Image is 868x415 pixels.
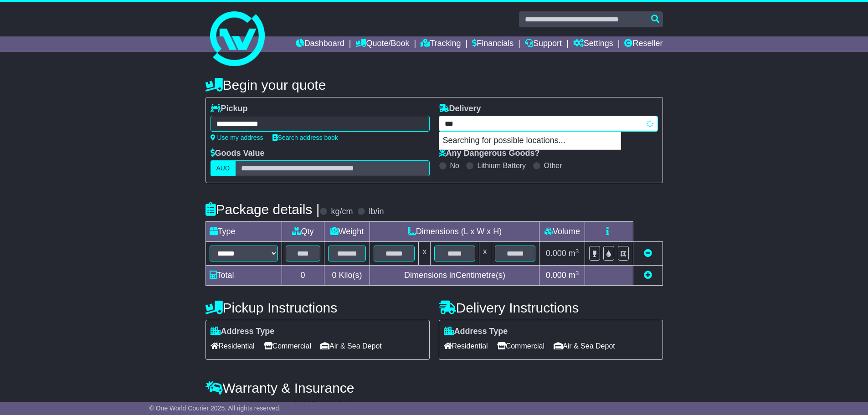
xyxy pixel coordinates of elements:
[332,271,336,280] span: 0
[320,339,382,353] span: Air & Sea Depot
[298,400,311,410] span: 250
[644,249,652,258] a: Remove this item
[211,339,255,353] span: Residential
[282,266,324,286] td: 0
[205,400,663,410] div: All our quotes include a $ FreightSafe warranty.
[546,249,566,258] span: 0.000
[624,36,663,52] a: Reseller
[439,116,658,132] typeahead: Please provide city
[205,202,320,217] h4: Package details |
[324,266,370,286] td: Kilo(s)
[205,300,430,315] h4: Pickup Instructions
[331,207,353,217] label: kg/cm
[546,271,566,280] span: 0.000
[644,271,652,280] a: Add new item
[575,248,579,255] sup: 3
[477,161,526,170] label: Lithium Battery
[149,405,281,412] span: © One World Courier 2025. All rights reserved.
[573,36,613,52] a: Settings
[525,36,562,52] a: Support
[419,242,431,266] td: x
[554,339,615,353] span: Air & Sea Depot
[444,339,488,353] span: Residential
[211,104,248,114] label: Pickup
[569,249,579,258] span: m
[497,339,544,353] span: Commercial
[211,149,265,159] label: Goods Value
[569,271,579,280] span: m
[439,300,663,315] h4: Delivery Instructions
[421,36,461,52] a: Tracking
[472,36,514,52] a: Financials
[205,77,663,92] h4: Begin your quote
[444,327,508,337] label: Address Type
[205,380,663,395] h4: Warranty & Insurance
[211,160,236,176] label: AUD
[355,36,409,52] a: Quote/Book
[205,266,282,286] td: Total
[369,207,384,217] label: lb/in
[296,36,344,52] a: Dashboard
[539,222,585,242] td: Volume
[264,339,311,353] span: Commercial
[575,270,579,277] sup: 3
[272,134,338,141] a: Search address book
[439,104,481,114] label: Delivery
[450,161,459,170] label: No
[544,161,562,170] label: Other
[282,222,324,242] td: Qty
[439,149,540,159] label: Any Dangerous Goods?
[439,132,621,149] p: Searching for possible locations...
[205,222,282,242] td: Type
[479,242,491,266] td: x
[370,222,539,242] td: Dimensions (L x W x H)
[324,222,370,242] td: Weight
[211,327,275,337] label: Address Type
[211,134,263,141] a: Use my address
[370,266,539,286] td: Dimensions in Centimetre(s)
